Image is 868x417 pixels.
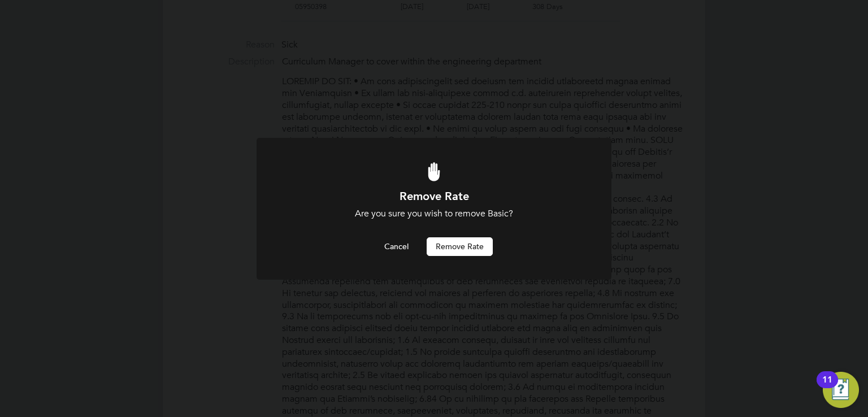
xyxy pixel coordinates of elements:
[823,372,859,408] button: Open Resource Center, 11 new notifications
[427,237,493,255] button: Remove rate
[375,237,418,255] button: Cancel
[822,380,832,394] div: 11
[287,189,581,203] h1: Remove Rate
[287,208,581,220] div: Are you sure you wish to remove Basic?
